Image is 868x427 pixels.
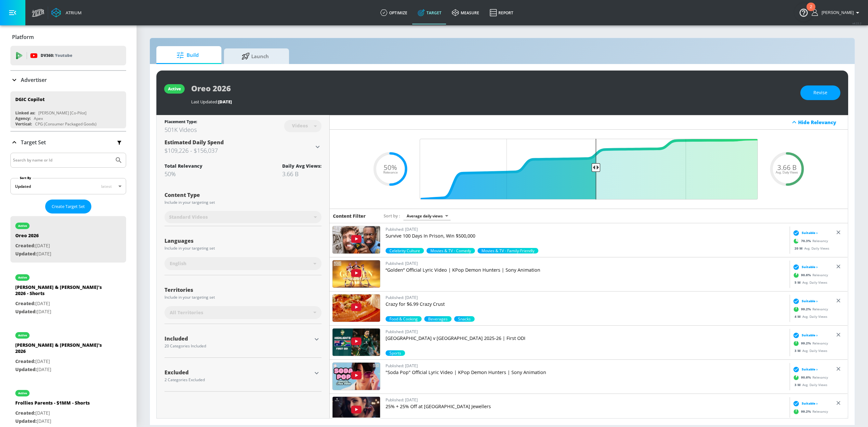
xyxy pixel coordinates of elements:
[45,200,91,213] button: Create Target Set
[802,333,818,338] span: Suitable ›
[21,76,47,84] p: Advertiser
[15,232,51,242] div: Oreo 2026
[795,382,802,387] span: 3 M
[15,366,106,374] p: [DATE]
[282,163,322,169] div: Daily Avg Views:
[791,236,828,246] div: Relevancy
[164,378,312,382] div: 2 Categories Excluded
[15,116,31,121] div: Agency:
[15,308,106,316] p: [DATE]
[791,298,818,304] div: Suitable ›
[386,226,787,248] a: Published: [DATE]Survive 100 Days In Prison, Win $500,000
[168,86,181,92] div: active
[333,260,380,288] img: yebNIHKAC4A
[333,294,380,322] img: B13x_EZDkZg
[802,299,818,304] span: Suitable ›
[52,203,85,210] span: Create Target Set
[386,328,787,335] p: Published: [DATE]
[164,295,322,299] div: Include in your targeting set
[101,184,112,189] span: latest
[810,7,812,15] div: 2
[10,28,126,46] div: Platform
[10,216,126,263] div: activeOreo 2026Created:[DATE]Updated:[DATE]
[852,21,861,25] span: v 4.22.2
[55,52,72,59] p: Youtube
[163,47,212,63] span: Build
[289,123,311,128] div: Videos
[18,224,27,227] div: active
[386,350,405,356] span: Sports
[15,300,106,308] p: [DATE]
[478,248,538,253] div: 50.0%
[15,284,106,300] div: [PERSON_NAME] & [PERSON_NAME]'s 2026 - Shorts
[164,139,224,146] span: Estimated Daily Spend
[15,110,35,116] div: Linked as:
[12,33,34,41] p: Platform
[386,260,787,267] p: Published: [DATE]
[170,309,203,316] span: All Territories
[801,375,812,380] span: 90.6 %
[10,91,126,128] div: DGIC CopilotLinked as:[PERSON_NAME] [Co-Pilot]Agency:ApexVertical:CPG (Consumer Packaged Goods)
[333,363,380,390] img: 983bBbJx0Mk
[384,164,397,171] span: 50%
[13,156,112,164] input: Search by name or Id
[15,250,51,258] p: [DATE]
[791,382,827,387] div: Avg. Daily Views
[386,294,787,301] p: Published: [DATE]
[15,418,37,424] span: Updated:
[375,1,413,24] a: optimize
[386,328,787,350] a: Published: [DATE][GEOGRAPHIC_DATA] v [GEOGRAPHIC_DATA] 2025-26 | First ODI
[791,400,818,407] div: Suitable ›
[164,170,203,178] div: 50%
[454,316,475,322] span: Snacks
[791,338,828,348] div: Relevancy
[484,1,519,24] a: Report
[791,332,818,338] div: Suitable ›
[801,239,812,243] span: 70.3 %
[15,121,32,127] div: Vertical:
[427,248,475,253] span: Movies & TV - Comedy
[386,362,787,369] p: Published: [DATE]
[447,1,484,24] a: measure
[51,8,82,18] a: Atrium
[795,280,802,284] span: 5 M
[795,246,804,250] span: 20 M
[15,366,37,372] span: Updated:
[384,213,400,219] span: Sort by
[795,3,813,21] button: Open Resource Center, 2 new notifications
[21,139,46,146] p: Target Set
[170,260,186,267] span: English
[164,201,322,204] div: Include in your targeting set
[333,397,380,424] img: s38AHdzuD1E
[383,171,398,174] span: Relevance
[801,307,812,312] span: 99.2 %
[15,300,35,306] span: Created:
[164,257,322,270] div: English
[15,409,90,417] p: [DATE]
[813,89,827,97] span: Revise
[812,9,861,17] button: [PERSON_NAME]
[10,46,126,65] div: DV360: Youtube
[164,163,203,169] div: Total Relevancy
[333,329,380,356] img: mdEDG_DU_Rk
[386,403,787,410] p: 25% + 25% Off at [GEOGRAPHIC_DATA] Jewellers
[333,213,366,219] h6: Content Filter
[333,226,380,253] img: TDv56whosPQ
[801,341,812,346] span: 99.2 %
[427,248,475,253] div: 70.3%
[386,316,422,322] span: Food & Cooking
[413,1,447,24] a: Target
[795,314,802,318] span: 4 M
[15,358,35,364] span: Created:
[38,110,86,116] div: [PERSON_NAME] [Co-Pilot]
[15,342,106,357] div: [PERSON_NAME] & [PERSON_NAME]'s 2026
[18,276,27,279] div: active
[791,407,828,416] div: Relevancy
[424,316,452,322] span: Beverages
[791,348,827,353] div: Avg. Daily Views
[386,316,422,322] div: 99.2%
[282,170,322,178] div: 3.66 B
[230,48,280,64] span: Launch
[164,306,322,319] div: All Territories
